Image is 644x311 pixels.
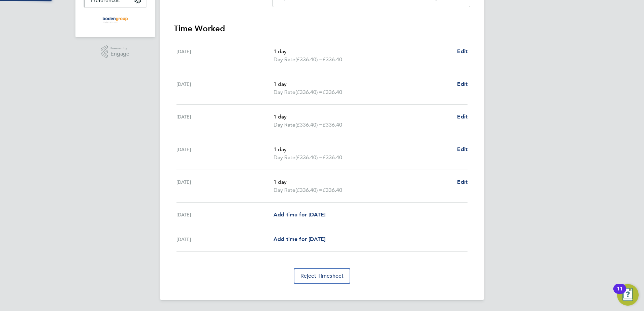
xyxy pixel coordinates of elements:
span: (£336.40) = [295,89,323,95]
span: (£336.40) = [295,187,323,193]
span: Edit [457,113,468,120]
a: Edit [457,47,468,56]
span: £336.40 [323,56,342,63]
span: Day Rate [273,88,295,96]
span: (£336.40) = [295,122,323,128]
a: Add time for [DATE] [273,235,325,243]
p: 1 day [273,145,452,153]
a: Edit [457,80,468,88]
span: Edit [457,179,468,185]
span: Edit [457,81,468,87]
p: 1 day [273,47,452,56]
span: £336.40 [323,122,342,128]
div: [DATE] [176,113,273,129]
span: (£336.40) = [295,154,323,161]
div: [DATE] [176,80,273,96]
p: 1 day [273,80,452,88]
span: Powered by [110,45,129,51]
img: boden-group-logo-retina.png [100,14,130,25]
span: Reject Timesheet [300,273,344,279]
span: Day Rate [273,153,295,162]
div: [DATE] [176,211,273,219]
span: £336.40 [323,154,342,161]
a: Edit [457,145,468,153]
span: Edit [457,146,468,152]
h3: Time Worked [174,23,470,34]
a: Powered byEngage [101,45,130,58]
button: Open Resource Center, 11 new notifications [617,284,639,306]
div: [DATE] [176,47,273,64]
span: Day Rate [273,186,295,194]
div: [DATE] [176,235,273,243]
span: Day Rate [273,121,295,129]
a: Go to home page [84,14,147,25]
p: 1 day [273,113,452,121]
span: £336.40 [323,89,342,95]
button: Reject Timesheet [294,268,351,284]
span: £336.40 [323,187,342,193]
div: 11 [617,289,623,298]
span: Day Rate [273,56,295,64]
span: Engage [110,51,129,57]
span: Add time for [DATE] [273,236,325,242]
span: Edit [457,48,468,55]
a: Edit [457,113,468,121]
a: Edit [457,178,468,186]
a: Add time for [DATE] [273,211,325,219]
span: Add time for [DATE] [273,211,325,218]
div: [DATE] [176,145,273,162]
div: [DATE] [176,178,273,194]
p: 1 day [273,178,452,186]
span: (£336.40) = [295,56,323,63]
